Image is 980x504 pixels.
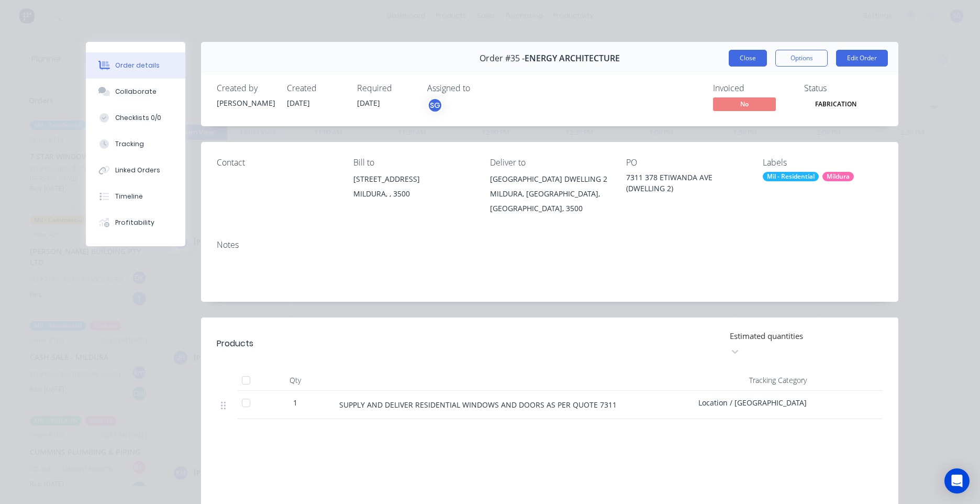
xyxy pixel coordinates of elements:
div: [STREET_ADDRESS] [353,172,473,187]
div: PO [626,158,746,168]
div: [PERSON_NAME] [217,97,274,108]
button: Checklists 0/0 [86,105,185,131]
button: Profitability [86,210,185,236]
button: SG [427,97,443,113]
div: Notes [217,240,883,250]
div: Assigned to [427,83,532,93]
div: Open Intercom Messenger [944,468,970,494]
div: Created by [217,83,274,93]
div: Deliver to [490,158,610,168]
span: SUPPLY AND DELIVER RESIDENTIAL WINDOWS AND DOORS AS PER QUOTE 7311 [339,400,617,410]
div: Order details [115,61,160,70]
div: 7311 378 ETIWANDA AVE (DWELLING 2) [626,172,746,194]
div: [STREET_ADDRESS]MILDURA, , 3500 [353,172,473,205]
span: FABRICATION [804,97,867,111]
span: ENERGY ARCHITECTURE [525,53,620,63]
div: Tracking [115,139,144,149]
div: Collaborate [115,87,157,96]
div: Required [357,83,415,93]
div: Products [217,337,253,350]
button: Edit Order [836,50,888,67]
button: FABRICATION [804,97,867,113]
div: Invoiced [713,83,792,93]
span: No [713,97,776,111]
div: Created [287,83,344,93]
div: Contact [217,158,337,168]
span: [DATE] [357,98,380,108]
span: 1 [293,397,297,408]
button: Order details [86,52,185,79]
button: Linked Orders [86,157,185,183]
div: Mildura [822,172,854,181]
div: Tracking Category [693,370,811,391]
div: Location / [GEOGRAPHIC_DATA] [693,391,811,419]
div: Linked Orders [115,166,160,175]
div: Checklists 0/0 [115,113,161,123]
span: Order #35 - [480,53,525,63]
div: Qty [264,370,327,391]
div: Bill to [353,158,473,168]
div: Labels [763,158,883,168]
button: Close [729,50,767,67]
div: Timeline [115,192,143,201]
div: Mil - Residential [763,172,819,181]
div: Profitability [115,218,154,227]
span: [DATE] [287,98,310,108]
button: Timeline [86,183,185,210]
div: MILDURA, [GEOGRAPHIC_DATA], [GEOGRAPHIC_DATA], 3500 [490,187,610,216]
div: [GEOGRAPHIC_DATA] DWELLING 2 [490,172,610,187]
div: [GEOGRAPHIC_DATA] DWELLING 2MILDURA, [GEOGRAPHIC_DATA], [GEOGRAPHIC_DATA], 3500 [490,172,610,216]
div: Status [804,83,883,93]
button: Collaborate [86,79,185,105]
button: Tracking [86,131,185,157]
button: Options [775,50,828,67]
div: MILDURA, , 3500 [353,187,473,201]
